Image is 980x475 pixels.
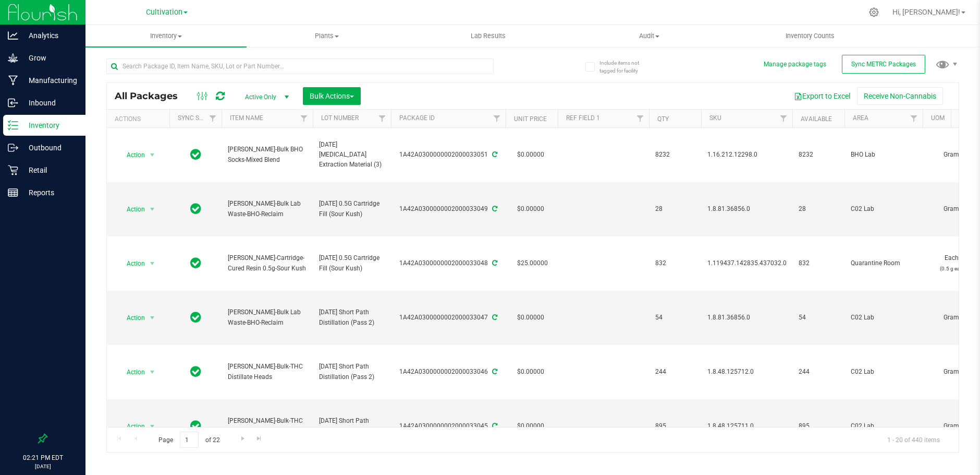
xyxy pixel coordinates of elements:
[799,150,838,160] span: 8232
[512,364,549,379] span: $0.00000
[190,310,201,325] span: In Sync
[512,147,549,162] span: $0.00000
[8,75,18,86] inline-svg: Manufacturing
[8,30,18,41] inline-svg: Analytics
[488,110,506,127] a: Filter
[929,204,974,214] span: Gram
[707,258,787,268] span: 1.119437.142835.437032.0
[115,115,165,123] div: Actions
[190,256,201,270] span: In Sync
[18,29,81,42] p: Analytics
[374,110,391,127] a: Filter
[512,310,549,325] span: $0.00000
[117,311,145,325] span: Action
[491,151,497,158] span: Sync from Compliance System
[707,204,786,214] span: 1.8.81.36856.0
[146,419,159,434] span: select
[10,391,42,423] iframe: Resource center
[457,31,520,41] span: Lab Results
[319,199,385,219] span: [DATE] 0.5G Cartridge Fill (Sour Kush)
[5,453,81,462] p: 02:21 PM EDT
[851,258,916,268] span: Quarantine Room
[512,256,553,271] span: $25.00000
[18,97,81,109] p: Inbound
[799,204,838,214] span: 28
[8,142,18,153] inline-svg: Outbound
[228,199,307,219] span: [PERSON_NAME]-Bulk Lab Waste-BHO-Reclaim
[929,421,974,431] span: Gram
[867,7,880,17] div: Manage settings
[851,313,916,323] span: C02 Lab
[319,307,385,327] span: [DATE] Short Path Distillation (Pass 2)
[851,421,916,431] span: C02 Lab
[321,114,359,122] a: Lot Number
[566,114,600,122] a: Ref Field 1
[252,432,267,446] a: Go to the last page
[228,416,307,436] span: [PERSON_NAME]-Bulk-THC Distillate
[117,365,145,379] span: Action
[310,92,354,100] span: Bulk Actions
[929,313,974,323] span: Gram
[491,422,497,430] span: Sync from Compliance System
[190,419,201,433] span: In Sync
[905,110,923,127] a: Filter
[146,8,182,17] span: Cultivation
[180,432,199,448] input: 1
[247,25,408,47] a: Plants
[853,114,868,122] a: Area
[569,25,730,47] a: Audit
[18,164,81,176] p: Retail
[929,150,974,160] span: Gram
[228,307,307,327] span: [PERSON_NAME]-Bulk Lab Waste-BHO-Reclaim
[879,432,948,447] span: 1 - 20 of 440 items
[38,433,48,444] label: Pin the sidebar to full width on large screens
[929,264,974,274] p: (0.5 g ea.)
[655,313,695,323] span: 54
[319,416,385,436] span: [DATE] Short Path Distillation (Pass 2)
[787,87,857,105] button: Export to Excel
[771,31,849,41] span: Inventory Counts
[190,147,201,162] span: In Sync
[389,313,507,323] div: 1A42A0300000002000033047
[799,313,838,323] span: 54
[569,31,729,41] span: Audit
[408,25,569,47] a: Lab Results
[204,110,222,127] a: Filter
[655,367,695,377] span: 244
[707,421,786,431] span: 1.8.48.125711.0
[247,31,407,41] span: Plants
[799,421,838,431] span: 895
[707,150,786,160] span: 1.16.212.12298.0
[857,87,943,105] button: Receive Non-Cannabis
[929,367,974,377] span: Gram
[655,204,695,214] span: 28
[8,187,18,198] inline-svg: Reports
[655,421,695,431] span: 895
[389,367,507,377] div: 1A42A0300000002000033046
[389,204,507,214] div: 1A42A0300000002000033049
[707,313,786,323] span: 1.8.81.36856.0
[514,115,547,123] a: Unit Price
[18,141,81,154] p: Outbound
[117,148,145,162] span: Action
[319,140,385,170] span: [DATE] [MEDICAL_DATA] Extraction Material (3)
[632,110,649,127] a: Filter
[389,150,507,160] div: 1A42A0300000002000033051
[18,52,81,64] p: Grow
[230,114,263,122] a: Item Name
[799,258,838,268] span: 832
[851,150,916,160] span: BHO Lab
[146,365,159,379] span: select
[146,148,159,162] span: select
[8,98,18,108] inline-svg: Inbound
[85,31,247,41] span: Inventory
[18,119,81,132] p: Inventory
[190,201,201,216] span: In Sync
[303,87,361,105] button: Bulk Actions
[190,364,201,379] span: In Sync
[319,253,385,273] span: [DATE] 0.5G Cartridge Fill (Sour Kush)
[115,90,188,102] span: All Packages
[799,367,838,377] span: 244
[892,8,960,16] span: Hi, [PERSON_NAME]!
[117,256,145,271] span: Action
